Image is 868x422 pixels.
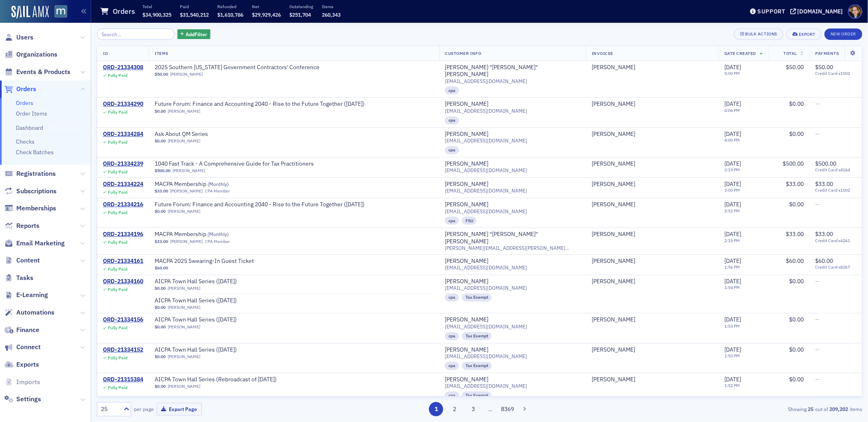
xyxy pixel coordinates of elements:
span: Connect [16,343,41,352]
time: 1:56 PM [724,264,740,270]
a: [PERSON_NAME] [168,305,200,310]
div: Fully Paid [108,169,127,175]
span: $29,929,426 [252,11,281,18]
span: $0.00 [155,286,166,291]
a: Connect [4,343,41,352]
span: $50.00 [786,63,804,71]
a: [PERSON_NAME] [592,101,635,108]
a: MACPA Membership (Monthly) [155,181,257,188]
button: Bulk Actions [734,28,783,40]
a: Orders [4,85,36,94]
div: ORD-21334196 [103,231,143,238]
a: [PERSON_NAME] [168,324,200,330]
span: MACPA Membership [155,231,257,238]
span: Future Forum: Finance and Accounting 2040 - Rise to the Future Together (November 2025) [155,101,365,108]
span: $34,900,325 [142,11,171,18]
span: Profile [848,4,862,19]
span: — [815,201,820,208]
a: ORD-21334156 [103,316,143,324]
a: [PERSON_NAME] [173,168,205,173]
span: $33.00 [815,230,833,238]
a: ORD-21334224 [103,181,143,188]
div: cpa [445,86,459,94]
div: [PERSON_NAME] [445,278,488,285]
div: cpa [445,216,459,225]
span: Erin Thornton [592,316,713,324]
a: MACPA Membership (Monthly) [155,231,257,238]
div: [PERSON_NAME] [592,131,635,138]
span: Items [155,50,168,56]
div: cpa [445,293,459,302]
span: Liz Hostetler [592,258,713,265]
div: [PERSON_NAME] "[PERSON_NAME]" [PERSON_NAME] [445,231,580,245]
a: [PERSON_NAME] [445,376,488,383]
button: 1 [429,402,443,416]
a: Settings [4,395,41,404]
div: [PERSON_NAME] [445,346,488,354]
div: Tax Exempt [462,293,492,302]
a: Automations [4,308,55,317]
div: Fully Paid [108,190,127,195]
span: [DATE] [724,230,741,238]
span: $33.00 [155,188,168,194]
button: 3 [466,402,480,416]
div: Tax Exempt [462,332,492,340]
span: Alan Levitas [592,201,713,208]
div: [PERSON_NAME] [445,258,488,265]
span: $0.00 [789,130,804,138]
a: ORD-21334161 [103,258,143,265]
a: ORD-21334308 [103,64,143,71]
span: Invoicee [592,50,613,56]
a: [PERSON_NAME] [168,109,200,114]
div: [PERSON_NAME] [592,64,635,71]
div: ORD-21334152 [103,346,143,354]
span: $0.00 [789,346,804,353]
p: Total [142,4,171,9]
span: AICPA Town Hall Series (11/6/2025) [155,278,257,285]
span: [DATE] [724,100,741,107]
span: Imports [16,378,40,387]
div: ORD-21334160 [103,278,143,285]
a: [PERSON_NAME] [592,278,635,285]
a: View Homepage [49,5,67,19]
a: Checks [16,138,35,145]
time: 2:52 PM [724,208,740,214]
a: AICPA Town Hall Series ([DATE]) [155,316,257,324]
span: Memberships [16,204,56,213]
span: [EMAIL_ADDRESS][DOMAIN_NAME] [445,188,527,194]
div: Fully Paid [108,140,127,145]
time: 4:00 PM [724,137,740,143]
div: [PERSON_NAME] "[PERSON_NAME]" [PERSON_NAME] [445,64,580,78]
span: Credit Card x4261 [815,238,856,243]
span: [DATE] [724,316,741,323]
span: [PERSON_NAME][EMAIL_ADDRESS][PERSON_NAME][US_STATE][DOMAIN_NAME] [445,245,580,251]
a: [PERSON_NAME] [168,209,200,214]
a: [PERSON_NAME] [592,346,635,354]
span: Date Created [724,50,756,56]
span: $60.00 [155,265,168,271]
span: Tasks [16,273,33,282]
a: [PERSON_NAME] [168,384,200,389]
a: Organizations [4,50,57,59]
span: — [815,346,820,353]
div: [PERSON_NAME] [592,258,635,265]
a: Users [4,33,33,42]
time: 1:53 PM [724,353,740,359]
time: 1:54 PM [724,284,740,290]
span: $50.00 [815,63,833,71]
span: Total [784,50,797,56]
div: Fully Paid [108,267,127,272]
p: Items [322,4,341,9]
a: Ask About QM Series [155,131,257,138]
time: 3:19 PM [724,167,740,173]
span: [EMAIL_ADDRESS][DOMAIN_NAME] [445,167,527,173]
a: [PERSON_NAME] [592,160,635,168]
span: Registrations [16,169,56,178]
span: Automations [16,308,55,317]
